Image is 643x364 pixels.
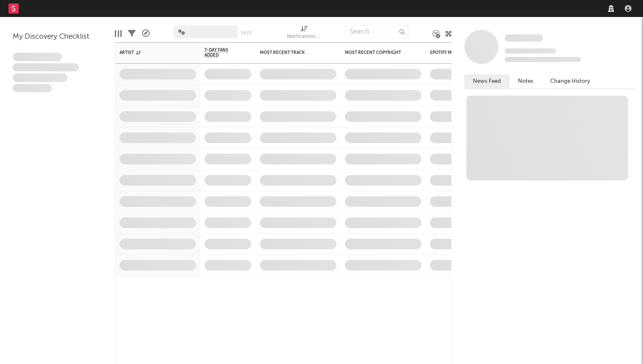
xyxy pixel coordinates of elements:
span: 0 fans last week [505,57,581,62]
span: Tracking Since: [DATE] [505,48,556,54]
div: Spotify Monthly Listeners [430,50,494,55]
button: News Feed [464,74,509,88]
div: Notifications (Artist) [287,32,321,42]
div: Artist [119,50,183,55]
span: Some Artist [505,34,543,42]
button: Change History [542,74,599,88]
div: Filters [128,21,136,46]
span: Lorem ipsum dolor [13,53,62,61]
span: Aliquam viverra [13,84,52,93]
button: Notes [509,74,542,88]
div: Most Recent Copyright [345,50,409,55]
div: Edit Columns [115,21,122,46]
div: A&R Pipeline [142,21,150,46]
div: Most Recent Track [260,50,324,55]
div: My Discovery Checklist [13,32,102,42]
span: Praesent ac interdum [13,73,68,82]
span: Integer aliquet in purus et [13,63,79,72]
span: 7-Day Fans Added [205,48,239,58]
a: Some Artist [505,34,543,42]
button: Save [241,31,252,35]
div: Notifications (Artist) [287,21,321,46]
input: Search... [345,25,409,38]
